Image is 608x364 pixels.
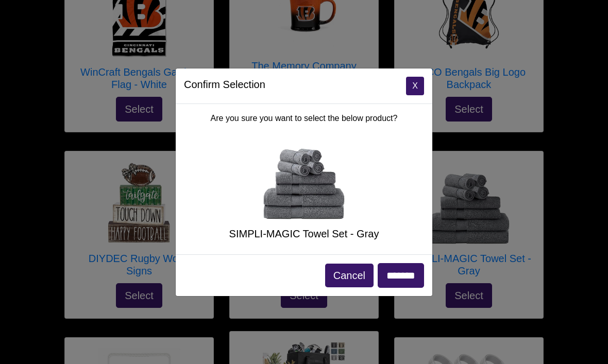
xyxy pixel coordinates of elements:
h5: Confirm Selection [184,77,265,92]
img: SIMPLI-MAGIC Towel Set - Gray [263,137,345,219]
button: Close [406,77,424,95]
h5: SIMPLI-MAGIC Towel Set - Gray [184,228,424,240]
button: Cancel [325,264,374,287]
div: Are you sure you want to select the below product? [176,104,432,254]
